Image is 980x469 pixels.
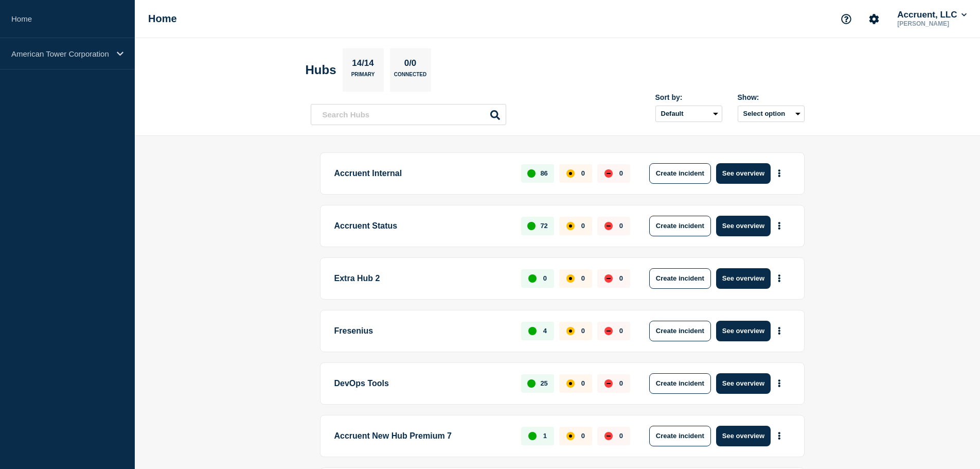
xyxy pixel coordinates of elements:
button: More actions [773,216,786,235]
p: 0 [619,274,623,282]
div: down [604,432,613,440]
button: More actions [773,164,786,183]
div: up [527,169,536,178]
p: 0 [619,222,623,230]
button: More actions [773,321,786,340]
p: [PERSON_NAME] [895,20,969,27]
p: 0 [619,432,623,440]
div: down [604,327,613,335]
p: American Tower Corporation [11,49,110,58]
div: affected [566,379,575,388]
button: See overview [716,163,771,184]
p: Connected [394,72,426,82]
p: Fresenius [334,321,510,341]
div: affected [566,274,575,283]
div: up [528,432,537,440]
button: Select option [738,106,805,122]
div: down [604,169,613,178]
div: affected [566,327,575,335]
button: More actions [773,374,786,393]
p: 1 [543,432,547,440]
p: 0 [543,274,547,282]
div: affected [566,169,575,178]
p: Accruent Internal [334,163,510,184]
button: More actions [773,426,786,445]
div: affected [566,222,575,230]
div: Show: [738,93,805,101]
p: 86 [540,169,547,177]
p: Accruent New Hub Premium 7 [334,426,510,446]
p: 14/14 [348,58,378,72]
div: Sort by: [655,93,722,101]
h1: Home [148,13,177,25]
button: Create incident [649,373,711,394]
div: down [604,274,613,283]
h2: Hubs [306,63,336,77]
div: up [528,274,537,283]
select: Sort by [655,106,722,122]
button: Account settings [863,8,885,30]
button: Support [835,8,857,30]
button: Create incident [649,321,711,341]
p: DevOps Tools [334,373,510,394]
p: 0 [619,327,623,335]
button: Create incident [649,426,711,446]
p: 0 [581,169,585,177]
div: down [604,222,613,230]
p: 0 [581,432,585,440]
input: Search Hubs [311,104,506,125]
div: up [528,327,537,335]
p: Primary [351,72,375,82]
p: 0 [619,379,623,387]
p: 0 [619,169,623,177]
div: down [604,379,613,388]
p: 0 [581,222,585,230]
p: 0 [581,327,585,335]
button: Create incident [649,216,711,236]
button: Accruent, LLC [895,10,969,20]
button: Create incident [649,163,711,184]
p: 4 [543,327,547,335]
div: affected [566,432,575,440]
button: See overview [716,216,771,236]
button: See overview [716,268,771,289]
p: 25 [540,379,547,387]
p: 72 [540,222,547,230]
button: More actions [773,269,786,288]
p: 0 [581,274,585,282]
button: See overview [716,373,771,394]
div: up [527,222,536,230]
p: Extra Hub 2 [334,268,510,289]
button: Create incident [649,268,711,289]
button: See overview [716,426,771,446]
p: 0 [581,379,585,387]
button: See overview [716,321,771,341]
p: 0/0 [400,58,420,72]
p: Accruent Status [334,216,510,236]
div: up [527,379,536,388]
